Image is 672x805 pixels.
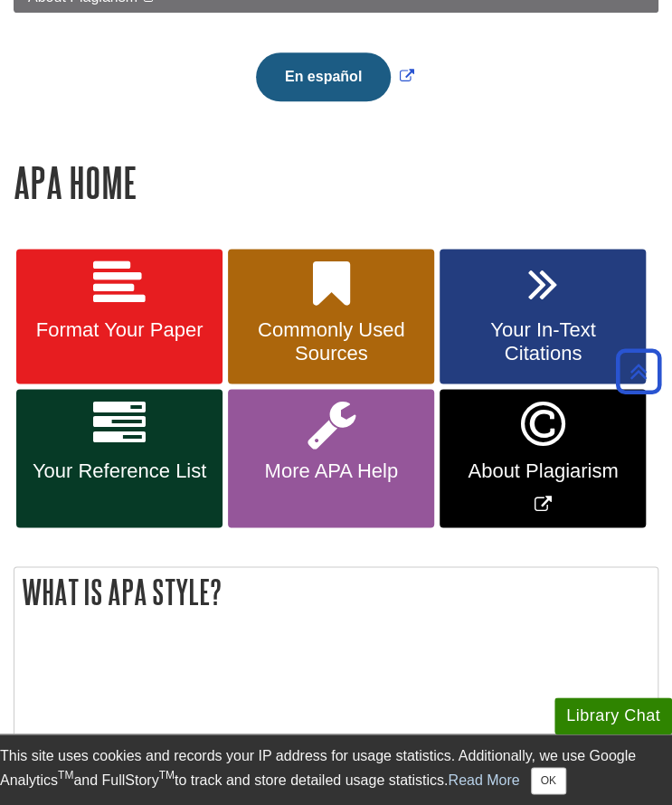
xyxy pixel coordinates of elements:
a: Back to Top [610,359,667,384]
span: About Plagiarism [453,459,632,483]
sup: TM [159,769,175,781]
button: Library Chat [554,697,672,734]
h1: APA Home [14,159,658,205]
a: Link opens in new window [251,69,419,84]
h2: What is APA Style? [14,567,658,615]
button: En español [256,52,391,101]
a: Your Reference List [16,389,222,527]
a: More APA Help [228,389,434,527]
span: Your Reference List [30,459,209,483]
span: Format Your Paper [30,318,209,342]
sup: TM [58,769,73,781]
a: Your In-Text Citations [440,249,646,384]
a: Read More [448,772,519,787]
span: More APA Help [241,459,421,483]
a: Format Your Paper [16,249,222,384]
a: Commonly Used Sources [228,249,434,384]
span: Your In-Text Citations [453,318,632,365]
span: Commonly Used Sources [241,318,421,365]
a: Link opens in new window [440,389,646,527]
button: Close [531,767,566,794]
